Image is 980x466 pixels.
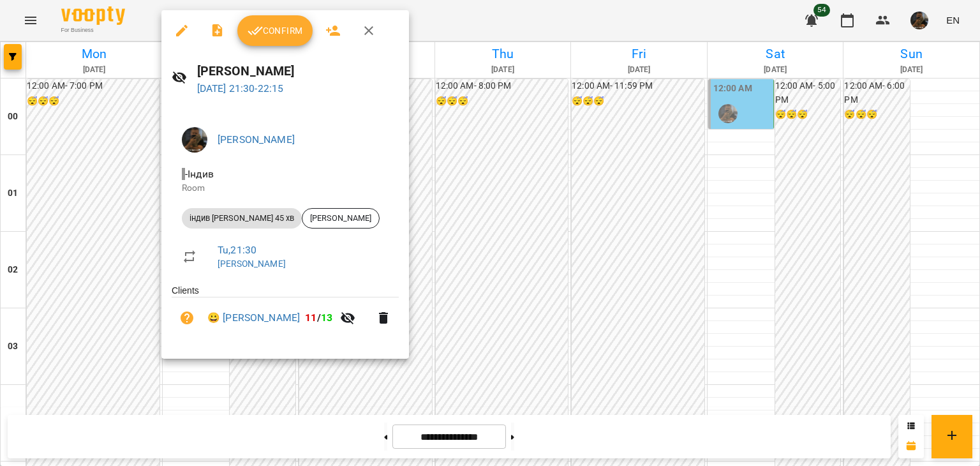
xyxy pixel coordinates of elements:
[182,168,216,180] span: - Індив
[305,312,316,324] span: 11
[172,303,202,333] button: Unpaid. Bill the attendance?
[305,312,332,324] b: /
[197,82,284,94] a: [DATE] 21:30-22:15
[302,213,379,224] span: [PERSON_NAME]
[182,213,302,224] span: індив [PERSON_NAME] 45 хв
[321,312,332,324] span: 13
[172,284,399,343] ul: Clients
[237,15,313,46] button: Confirm
[182,127,207,153] img: 38836d50468c905d322a6b1b27ef4d16.jpg
[218,244,256,256] a: Tu , 21:30
[182,182,389,195] p: Room
[218,133,295,146] a: [PERSON_NAME]
[218,259,286,269] a: [PERSON_NAME]
[302,208,380,229] div: [PERSON_NAME]
[207,310,300,326] a: 😀 [PERSON_NAME]
[248,23,302,38] span: Confirm
[197,61,399,81] h6: [PERSON_NAME]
